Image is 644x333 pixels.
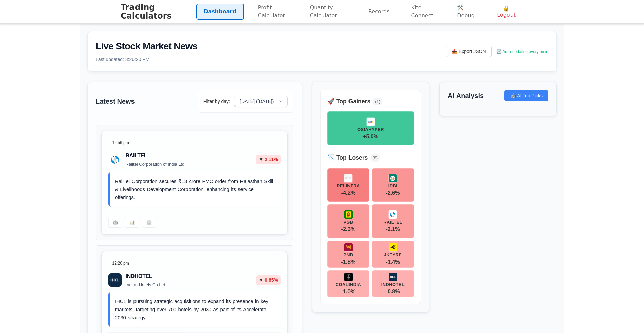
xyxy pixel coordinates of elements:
span: 🔄 Auto-updating every 5min [497,49,548,54]
span: 12:26 pm [112,260,129,266]
span: -4.2 % [341,190,356,196]
button: 🤖 AI Top Picks [504,90,548,101]
h4: 🚀 Top Gainers [327,97,370,106]
button: OSIAHYPEROSIAHYPER+5.0% [327,111,414,145]
p: RailTel Corporation secures ₹13 crore PMC order from Rajasthan Skill & Livelihoods Development Co... [115,177,275,201]
span: ( 8 ) [370,154,380,162]
h1: Trading Calculators [121,3,196,21]
label: Filter by day: [203,98,230,105]
button: JKTYREJKTYRE-1.4% [372,241,414,268]
span: ▼ [259,156,263,163]
span: -0.8 % [386,289,400,294]
button: INDHOTELINDHOTEL-0.8% [372,270,414,297]
div: IDBI [388,184,398,188]
button: 🤖 [108,217,122,228]
div: PNB [343,253,353,257]
a: Records [361,4,397,20]
div: 2.11 % [256,155,281,164]
span: ( 1 ) [373,98,382,105]
h2: Live Stock Market News [96,39,198,53]
h3: INDHOTEL [126,272,165,280]
h4: 📉 Top Losers [327,153,368,162]
button: 📥 Export JSON [446,46,492,57]
p: Last updated: 3:26:20 PM [96,56,198,63]
button: COALINDIACOALINDIA-1.0% [327,270,369,297]
div: COALINDIA [336,283,361,287]
h3: Latest News [96,96,135,106]
a: Dashboard [196,4,244,20]
button: IDBIIDBI-2.6% [372,168,414,202]
img: Railtel Corporation of India Ltd [108,153,122,166]
span: -2.1 % [386,227,400,232]
p: Railtel Corporation of India Ltd [126,161,185,168]
div: INDHOTEL [381,283,405,287]
img: Indian Hotels Co Ltd [108,273,122,287]
button: PNBPNB-1.8% [327,241,369,268]
span: -2.3 % [341,227,356,232]
button: RAILTELRAILTEL-2.1% [372,204,414,238]
span: + 5.0 % [363,134,378,139]
p: IHCL is pursuing strategic acquisitions to expand its presence in key markets, targeting over 700... [115,297,275,322]
img: IDBI [388,174,397,183]
div: RELINFRA [337,184,360,188]
h3: AI Analysis [448,91,484,101]
img: RAILTEL [388,210,397,219]
div: OSIAHYPER [357,128,384,132]
img: COALINDIA [344,273,353,281]
div: PSB [344,220,353,225]
span: -1.4 % [386,259,400,265]
p: Indian Hotels Co Ltd [126,282,165,288]
button: PSBPSB-2.3% [327,204,369,238]
span: -1.0 % [341,289,356,294]
div: JKTYRE [384,253,402,257]
button: 🏢 [142,217,156,228]
div: 0.85 % [256,275,281,285]
img: OSIAHYPER [366,117,375,126]
img: PNB [344,243,353,252]
button: 🔓 Logout [489,1,523,22]
button: RELINFRARELINFRA-4.2% [327,168,369,202]
img: RELINFRA [344,174,353,183]
button: 📊 [125,217,139,228]
span: ▼ [259,277,263,284]
img: JKTYRE [389,243,397,252]
h3: RAILTEL [126,152,185,160]
span: -1.8 % [341,259,356,265]
div: RAILTEL [383,220,402,225]
span: 12:56 pm [112,140,129,146]
span: -2.6 % [386,190,400,196]
img: INDHOTEL [389,273,397,281]
img: PSB [344,210,353,219]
